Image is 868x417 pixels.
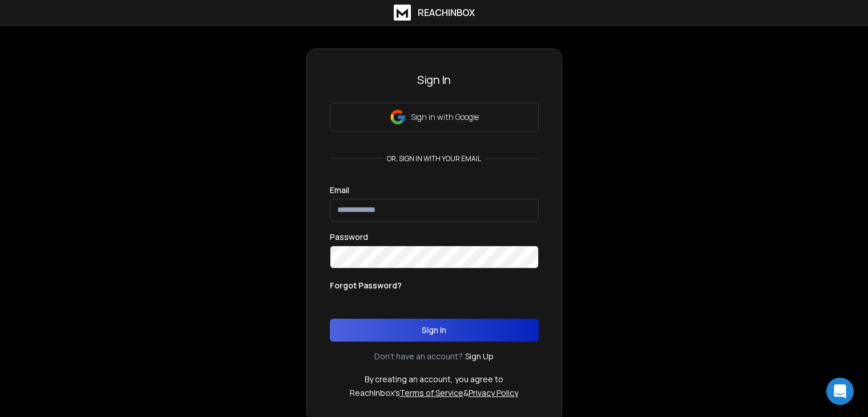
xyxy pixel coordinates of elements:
[382,154,486,163] p: or, sign in with your email
[330,280,402,291] p: Forgot Password?
[394,5,475,21] a: ReachInbox
[418,6,475,19] h1: ReachInbox
[330,319,539,342] button: Sign In
[394,5,411,21] img: logo
[330,233,368,241] label: Password
[465,351,494,362] a: Sign Up
[399,387,463,398] a: Terms of Service
[330,186,349,194] label: Email
[365,374,503,385] p: By creating an account, you agree to
[469,387,518,398] a: Privacy Policy
[330,72,539,88] h3: Sign In
[350,387,518,399] p: ReachInbox's &
[374,351,463,362] p: Don't have an account?
[330,103,539,131] button: Sign in with Google
[411,111,479,123] p: Sign in with Google
[826,378,854,405] div: Open Intercom Messenger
